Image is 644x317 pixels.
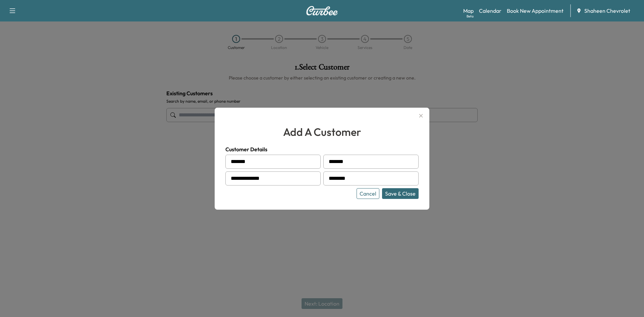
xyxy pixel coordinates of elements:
[357,188,379,199] button: Cancel
[584,7,630,15] span: Shaheen Chevrolet
[382,188,419,199] button: Save & Close
[463,7,474,15] a: MapBeta
[507,7,563,15] a: Book New Appointment
[225,124,419,140] h2: add a customer
[479,7,501,15] a: Calendar
[467,14,474,19] div: Beta
[306,6,338,15] img: Curbee Logo
[225,145,419,153] h4: Customer Details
